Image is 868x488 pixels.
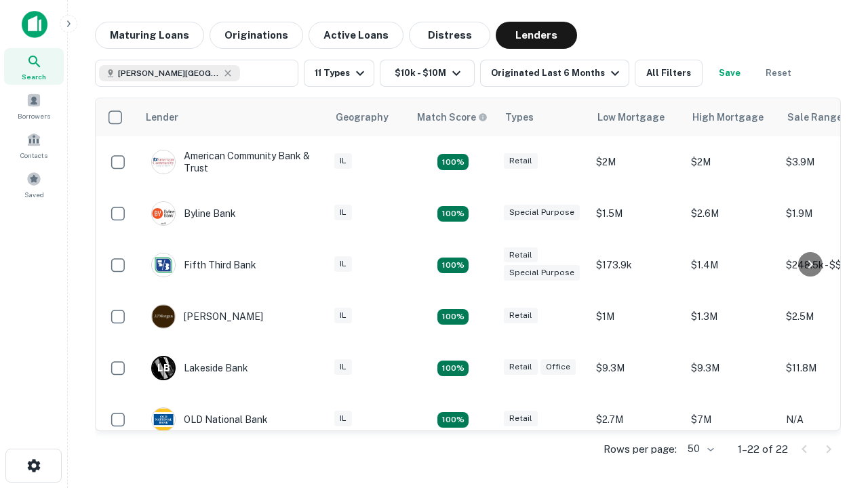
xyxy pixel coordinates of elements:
[22,71,46,82] span: Search
[118,67,220,79] span: [PERSON_NAME][GEOGRAPHIC_DATA], [GEOGRAPHIC_DATA]
[4,166,64,203] a: Saved
[146,109,178,125] div: Lender
[151,150,314,174] div: American Community Bank & Trust
[800,336,868,401] iframe: Chat Widget
[589,342,684,394] td: $9.3M
[684,188,779,239] td: $2.6M
[151,407,268,432] div: OLD National Bank
[4,48,64,85] a: Search
[437,361,469,377] div: Matching Properties: 3, hasApolloMatch: undefined
[504,265,580,281] div: Special Purpose
[152,150,175,174] img: picture
[491,65,623,81] div: Originated Last 6 Months
[95,22,204,49] button: Maturing Loans
[152,305,175,328] img: picture
[336,109,389,125] div: Geography
[635,60,703,87] button: All Filters
[682,439,716,459] div: 50
[589,136,684,188] td: $2M
[334,205,352,220] div: IL
[437,258,469,274] div: Matching Properties: 2, hasApolloMatch: undefined
[334,308,352,323] div: IL
[152,253,175,277] img: picture
[380,60,475,87] button: $10k - $10M
[157,361,170,375] p: L B
[540,359,576,375] div: Office
[151,356,248,380] div: Lakeside Bank
[437,206,469,222] div: Matching Properties: 3, hasApolloMatch: undefined
[151,253,256,277] div: Fifth Third Bank
[18,110,50,121] span: Borrowers
[504,411,538,426] div: Retail
[417,110,485,125] h6: Match Score
[504,247,538,263] div: Retail
[787,109,842,125] div: Sale Range
[604,441,677,457] p: Rows per page:
[334,359,352,375] div: IL
[684,394,779,445] td: $7M
[409,98,497,136] th: Capitalize uses an advanced AI algorithm to match your search with the best lender. The match sco...
[589,188,684,239] td: $1.5M
[597,109,665,125] div: Low Mortgage
[309,22,403,49] button: Active Loans
[138,98,328,136] th: Lender
[504,359,538,375] div: Retail
[417,110,488,125] div: Capitalize uses an advanced AI algorithm to match your search with the best lender. The match sco...
[409,22,490,49] button: Distress
[24,189,44,200] span: Saved
[684,98,779,136] th: High Mortgage
[589,98,684,136] th: Low Mortgage
[437,154,469,170] div: Matching Properties: 2, hasApolloMatch: undefined
[684,342,779,394] td: $9.3M
[684,291,779,342] td: $1.3M
[20,150,47,161] span: Contacts
[504,153,538,169] div: Retail
[692,109,764,125] div: High Mortgage
[684,136,779,188] td: $2M
[496,22,577,49] button: Lenders
[304,60,374,87] button: 11 Types
[589,394,684,445] td: $2.7M
[589,291,684,342] td: $1M
[22,11,47,38] img: capitalize-icon.png
[151,304,263,329] div: [PERSON_NAME]
[334,411,352,426] div: IL
[328,98,409,136] th: Geography
[437,412,469,428] div: Matching Properties: 2, hasApolloMatch: undefined
[152,408,175,431] img: picture
[334,153,352,169] div: IL
[589,239,684,291] td: $173.9k
[505,109,534,125] div: Types
[504,308,538,323] div: Retail
[738,441,788,457] p: 1–22 of 22
[151,201,236,226] div: Byline Bank
[210,22,303,49] button: Originations
[497,98,589,136] th: Types
[152,202,175,225] img: picture
[504,205,580,220] div: Special Purpose
[480,60,629,87] button: Originated Last 6 Months
[334,256,352,272] div: IL
[437,309,469,325] div: Matching Properties: 2, hasApolloMatch: undefined
[4,87,64,124] a: Borrowers
[684,239,779,291] td: $1.4M
[757,60,800,87] button: Reset
[4,127,64,163] a: Contacts
[708,60,751,87] button: Save your search to get updates of matches that match your search criteria.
